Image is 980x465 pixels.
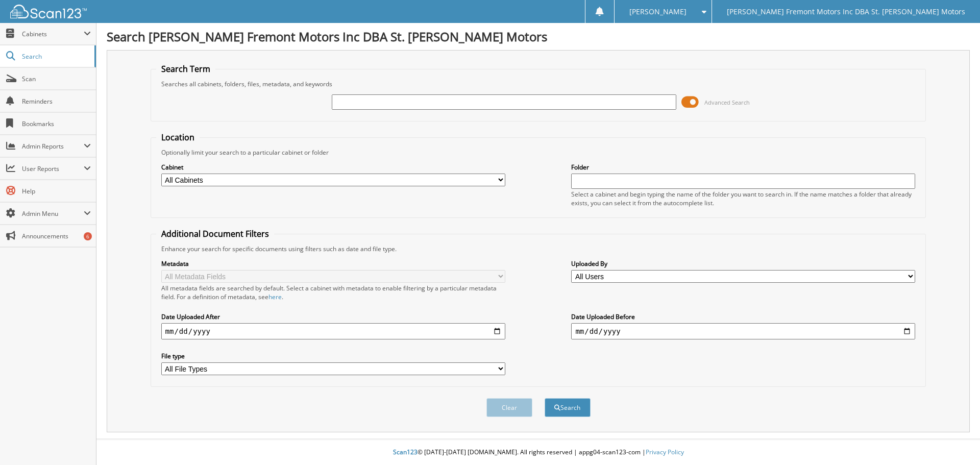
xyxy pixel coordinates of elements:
div: Searches all cabinets, folders, files, metadata, and keywords [156,80,921,88]
span: User Reports [22,164,84,173]
a: Privacy Policy [646,448,684,456]
legend: Location [156,132,200,143]
div: All metadata fields are searched by default. Select a cabinet with metadata to enable filtering b... [161,284,505,301]
div: Select a cabinet and begin typing the name of the folder you want to search in. If the name match... [571,190,915,207]
span: Search [22,52,89,61]
span: Advanced Search [704,99,750,106]
label: Date Uploaded Before [571,312,915,321]
legend: Search Term [156,63,215,75]
label: Folder [571,163,915,172]
button: Clear [486,398,532,417]
div: Enhance your search for specific documents using filters such as date and file type. [156,244,921,253]
span: Scan [22,75,91,83]
input: start [161,323,505,339]
span: Admin Menu [22,209,84,218]
span: Admin Reports [22,142,84,151]
span: Reminders [22,97,91,106]
span: [PERSON_NAME] [629,9,687,15]
iframe: Chat Widget [929,416,980,465]
span: Cabinets [22,30,84,38]
span: Announcements [22,232,91,240]
img: scan123-logo-white.svg [10,5,87,18]
span: Bookmarks [22,119,91,128]
label: Cabinet [161,163,505,172]
label: Metadata [161,259,505,268]
button: Search [545,398,591,417]
a: here [268,292,282,301]
div: 6 [84,232,92,240]
span: Help [22,187,91,195]
input: end [571,323,915,339]
div: Optionally limit your search to a particular cabinet or folder [156,148,921,157]
label: Uploaded By [571,259,915,268]
label: Date Uploaded After [161,312,505,321]
span: Scan123 [393,448,418,456]
label: File type [161,352,505,360]
span: [PERSON_NAME] Fremont Motors Inc DBA St. [PERSON_NAME] Motors [727,9,965,15]
legend: Additional Document Filters [156,228,274,239]
h1: Search [PERSON_NAME] Fremont Motors Inc DBA St. [PERSON_NAME] Motors [107,28,970,45]
div: © [DATE]-[DATE] [DOMAIN_NAME]. All rights reserved | appg04-scan123-com | [96,440,980,465]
